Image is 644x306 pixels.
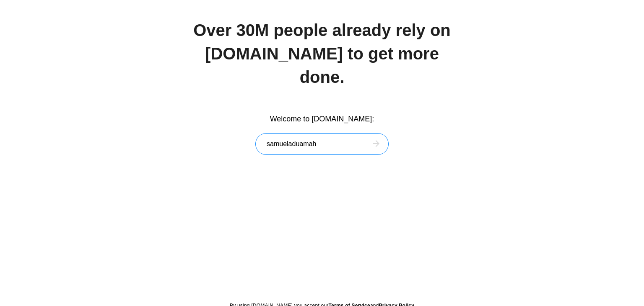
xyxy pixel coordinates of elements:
button: Loading… [369,139,383,148]
div: Over 30M people already rely on [DOMAIN_NAME] to get more done. [192,18,452,89]
div: Welcome to [DOMAIN_NAME]: [192,114,452,124]
input: Email [255,133,389,155]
